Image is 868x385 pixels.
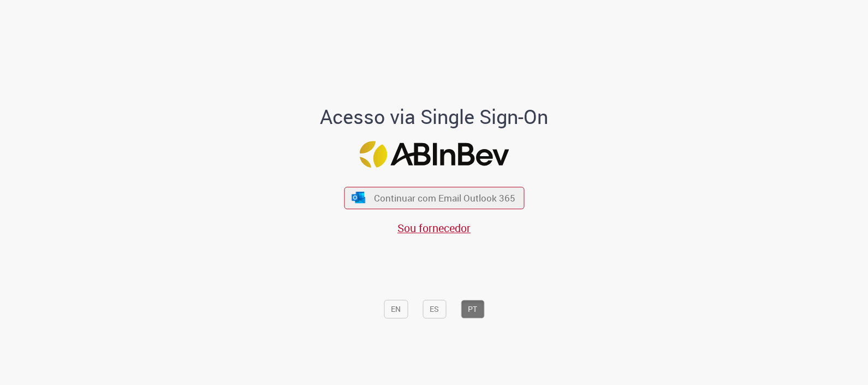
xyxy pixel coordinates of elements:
[283,106,586,128] h1: Acesso via Single Sign-On
[344,187,524,209] button: ícone Azure/Microsoft 360 Continuar com Email Outlook 365
[423,300,446,318] button: ES
[374,192,515,204] span: Continuar com Email Outlook 365
[384,300,408,318] button: EN
[359,141,509,168] img: Logo ABInBev
[351,192,366,203] img: ícone Azure/Microsoft 360
[461,300,484,318] button: PT
[397,221,471,235] a: Sou fornecedor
